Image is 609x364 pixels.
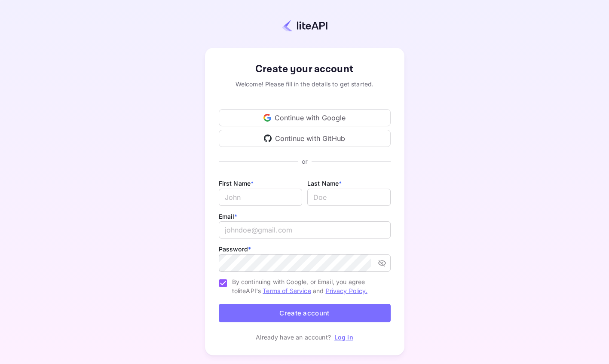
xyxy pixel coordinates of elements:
p: Already have an account? [256,333,331,342]
div: Continue with GitHub [219,130,391,147]
div: Create your account [219,61,391,77]
label: Password [219,245,251,253]
button: Create account [219,304,391,322]
input: johndoe@gmail.com [219,221,391,239]
label: First Name [219,180,254,187]
a: Log in [334,333,353,341]
button: toggle password visibility [374,255,390,271]
span: By continuing with Google, or Email, you agree to liteAPI's and [232,277,384,295]
div: Welcome! Please fill in the details to get started. [219,80,391,89]
a: Privacy Policy. [326,287,367,294]
input: John [219,189,302,206]
label: Last Name [307,180,342,187]
a: Terms of Service [263,287,311,294]
label: Email [219,213,238,220]
input: Doe [307,189,391,206]
img: liteapi [282,19,327,32]
div: Continue with Google [219,109,391,126]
